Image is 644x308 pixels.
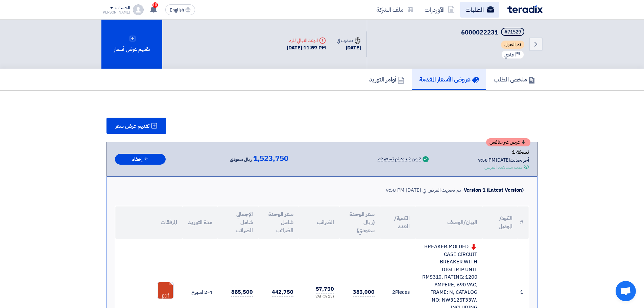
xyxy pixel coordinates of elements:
[115,123,149,129] span: تقديم عرض سعر
[380,206,415,239] th: الكمية/العدد
[115,206,183,239] th: المرفقات
[518,206,529,239] th: #
[461,28,526,37] h5: 6000022231
[165,4,195,15] button: English
[484,164,522,171] div: تمت مشاهدة العرض
[337,44,361,52] div: [DATE]
[371,2,419,18] a: ملف الشركة
[258,206,299,239] th: سعر الوحدة شامل الضرائب
[616,281,636,301] div: Open chat
[504,52,514,58] span: عادي
[386,186,461,194] div: تم تحديث العرض في [DATE] 9:58 PM
[152,2,158,8] span: 10
[478,157,529,164] div: أخر تحديث [DATE] 9:58 PM
[106,118,166,134] button: تقديم عرض سعر
[101,10,130,14] div: [PERSON_NAME]
[507,5,543,13] img: Teradix logo
[253,155,288,163] span: 1,523,750
[218,206,258,239] th: الإجمالي شامل الضرائب
[464,186,524,194] div: Version 1 (Latest Version)
[419,75,479,83] h5: عروض الأسعار المقدمة
[490,140,520,145] span: عرض غير منافس
[461,28,498,37] span: 6000022231
[299,206,339,239] th: الضرائب
[353,288,375,297] span: 385,000
[230,156,252,164] span: ريال سعودي
[483,206,518,239] th: الكود/الموديل
[412,69,486,90] a: عروض الأسعار المقدمة
[316,285,334,293] span: 57,750
[504,30,521,34] div: #71529
[415,206,483,239] th: البيان/الوصف
[460,2,499,18] a: الطلبات
[170,8,184,13] span: English
[231,288,253,297] span: 885,500
[362,69,412,90] a: أوامر التوريد
[272,288,293,297] span: 442,750
[287,44,326,52] div: [DATE] 11:59 PM
[133,4,144,15] img: profile_test.png
[183,206,218,239] th: مدة التوريد
[501,41,524,49] span: تم القبول
[392,288,395,296] span: 2
[115,154,166,165] button: إخفاء
[494,75,535,83] h5: ملخص الطلب
[369,75,404,83] h5: أوامر التوريد
[337,37,361,44] div: صدرت في
[478,148,529,157] div: نسخة 1
[115,5,130,11] div: الحساب
[419,2,460,18] a: الأوردرات
[287,37,326,44] div: الموعد النهائي للرد
[339,206,380,239] th: سعر الوحدة (ريال سعودي)
[101,20,162,69] div: تقديم عرض أسعار
[378,157,421,162] div: 2 من 2 بنود تم تسعيرهم
[304,294,334,300] div: (15 %) VAT
[486,69,543,90] a: ملخص الطلب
